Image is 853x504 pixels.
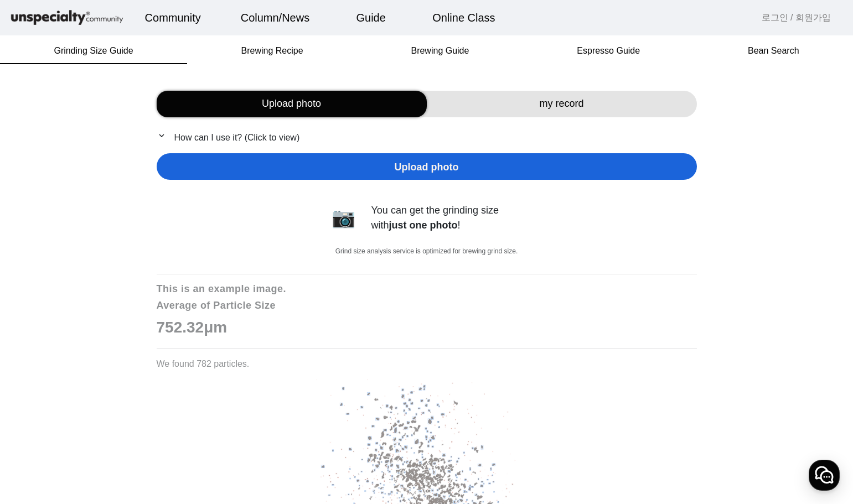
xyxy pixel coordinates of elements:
p: Grind size analysis service is optimized for brewing grind size. [316,246,537,256]
a: Guide [348,3,395,33]
span: Messages [92,368,125,377]
a: 로그인 / 회원가입 [762,11,831,24]
span: Espresso Guide [577,46,640,55]
span: Upload photo [262,96,321,111]
span: Settings [164,367,191,376]
a: Online Class [423,3,504,33]
a: Column/News [232,3,318,33]
b: just one photo [389,220,458,231]
mat-icon: expand_more [157,131,170,141]
span: Brewing Guide [411,46,469,55]
p: We found 782 particles. [157,357,697,371]
a: Messages [73,351,143,378]
p: How can I use it? (Click to view) [157,131,697,144]
span: Brewing Recipe [241,46,303,55]
a: Settings [143,351,213,378]
span: Upload photo [395,160,459,175]
p: This is an example image. [157,283,697,295]
p: Average of Particle Size [157,300,697,312]
a: Community [136,3,210,33]
span: Home [28,367,48,376]
a: Home [3,351,73,378]
div: You can get the grinding size with ! [371,203,537,233]
p: 752.32μm [157,316,697,339]
span: my record [539,96,583,111]
span: Bean Search [748,46,799,55]
span: 📷 [332,206,356,228]
img: logo [9,8,125,28]
span: Grinding Size Guide [54,46,133,55]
